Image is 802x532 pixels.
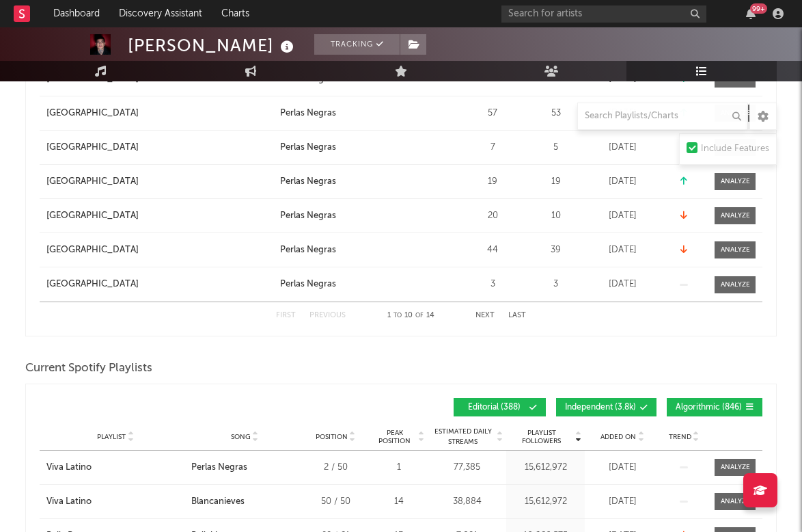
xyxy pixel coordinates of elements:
span: Algorithmic ( 846 ) [676,403,742,412]
a: [GEOGRAPHIC_DATA] [46,243,273,257]
a: Perlas Negras [280,278,455,291]
div: 20 [462,209,523,223]
span: Independent ( 3.8k ) [565,403,636,412]
span: Song [231,433,251,441]
div: [DATE] [588,243,656,257]
button: Last [508,312,526,319]
a: Viva Latino [46,461,184,475]
button: Previous [309,312,346,319]
a: Viva Latino [46,495,184,509]
div: [GEOGRAPHIC_DATA] [46,209,139,223]
div: [PERSON_NAME] [128,34,297,57]
div: [GEOGRAPHIC_DATA] [46,175,139,189]
div: 50 / 50 [305,495,366,509]
span: to [393,312,402,319]
span: Added On [600,433,636,441]
a: Perlas Negras [280,209,455,223]
button: Algorithmic(846) [667,398,762,416]
div: 77,385 [431,461,503,475]
div: 5 [530,141,581,155]
div: 2 / 50 [305,461,366,475]
div: [DATE] [588,278,656,291]
span: Playlist [97,433,126,441]
div: [GEOGRAPHIC_DATA] [46,278,139,291]
div: Include Features [701,141,769,157]
div: Perlas Negras [280,175,336,189]
div: Perlas Negras [280,243,336,257]
div: 15,612,972 [510,495,581,509]
div: 53 [530,107,581,120]
span: Trend [669,433,691,441]
button: 99+ [746,8,756,19]
div: Viva Latino [46,495,92,509]
a: Perlas Negras [280,141,455,155]
span: Editorial ( 388 ) [462,403,525,412]
div: [DATE] [588,209,656,223]
span: Current Spotify Playlists [25,360,152,377]
span: of [415,312,424,319]
div: [DATE] [588,461,656,475]
a: Perlas Negras [280,107,455,120]
div: 38,884 [431,495,503,509]
div: 99 + [750,3,767,14]
div: Blancanieves [191,495,245,509]
div: [GEOGRAPHIC_DATA] [46,141,139,155]
div: 1 [373,461,424,475]
div: 10 [530,209,581,223]
button: Independent(3.8k) [556,398,656,416]
div: Perlas Negras [280,209,336,223]
input: Search for artists [501,5,706,23]
div: [DATE] [588,495,656,509]
a: Perlas Negras [280,175,455,189]
a: [GEOGRAPHIC_DATA] [46,107,273,120]
div: 19 [530,175,581,189]
span: Peak Position [373,429,416,445]
div: 15,612,972 [510,461,581,475]
div: 7 [462,141,523,155]
input: Search Playlists/Charts [577,103,748,130]
div: 44 [462,243,523,257]
div: 39 [530,243,581,257]
a: Perlas Negras [280,243,455,257]
a: [GEOGRAPHIC_DATA] [46,141,273,155]
div: [GEOGRAPHIC_DATA] [46,243,139,257]
div: 14 [373,495,424,509]
button: Tracking [314,34,400,55]
div: Viva Latino [46,461,92,475]
button: Editorial(388) [454,398,546,416]
span: Playlist Followers [510,429,573,445]
div: Perlas Negras [191,461,247,475]
div: 57 [462,107,523,120]
div: Perlas Negras [280,278,336,291]
div: 19 [462,175,523,189]
a: [GEOGRAPHIC_DATA] [46,209,273,223]
div: 1 10 14 [373,308,448,324]
div: Perlas Negras [280,107,336,120]
span: Estimated Daily Streams [431,427,495,447]
button: First [276,312,296,319]
span: Position [316,433,348,441]
a: [GEOGRAPHIC_DATA] [46,278,273,291]
a: [GEOGRAPHIC_DATA] [46,175,273,189]
div: [GEOGRAPHIC_DATA] [46,107,139,120]
button: Next [475,312,495,319]
div: 3 [462,278,523,291]
div: [DATE] [588,175,656,189]
div: Perlas Negras [280,141,336,155]
div: [DATE] [588,141,656,155]
div: 3 [530,278,581,291]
